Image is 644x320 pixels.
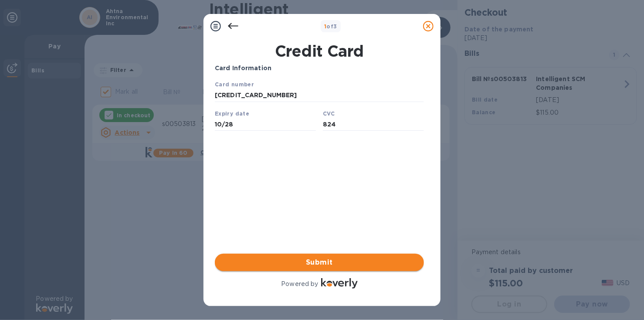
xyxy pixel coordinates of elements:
[324,23,326,30] span: 1
[324,23,337,30] b: of 3
[281,279,318,289] p: Powered by
[321,278,358,289] img: Logo
[215,254,424,271] button: Submit
[222,257,417,268] span: Submit
[211,42,427,60] h1: Credit Card
[215,65,271,71] b: Card Information
[215,80,424,133] iframe: Your browser does not support iframes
